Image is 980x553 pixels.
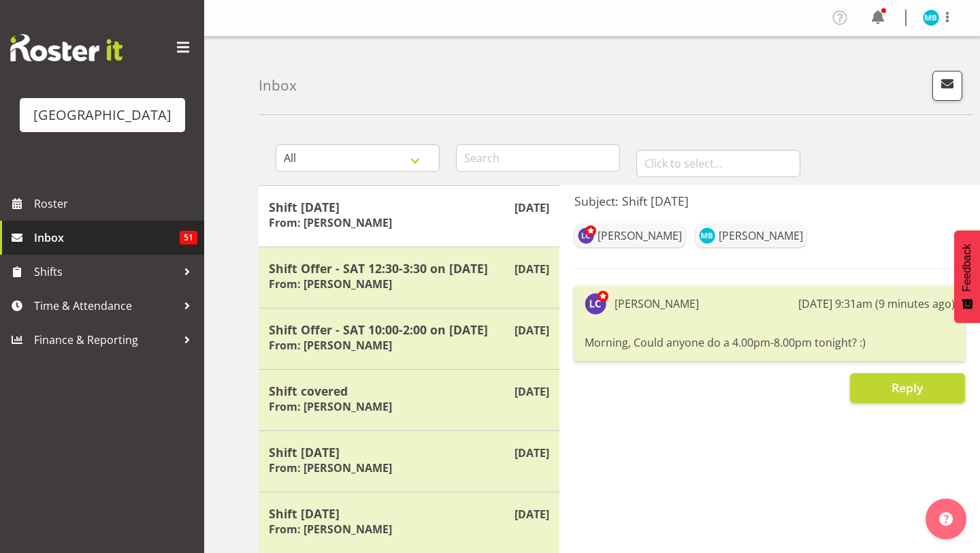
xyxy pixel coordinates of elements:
p: [DATE] [514,506,549,522]
div: [DATE] 9:31am (9 minutes ago) [798,296,955,312]
span: Shifts [34,262,177,282]
h6: From: [PERSON_NAME] [269,277,392,291]
div: Morning, Could anyone do a 4.00pm-8.00pm tonight? :) [585,331,955,354]
p: [DATE] [514,261,549,277]
div: [PERSON_NAME] [615,296,699,312]
span: Roster [34,193,197,214]
p: [DATE] [514,200,549,216]
img: laurie-cook11580.jpg [578,227,594,244]
h5: Shift Offer - SAT 10:00-2:00 on [DATE] [269,322,549,337]
img: Rosterit website logo [10,34,122,61]
h6: From: [PERSON_NAME] [269,461,392,475]
p: [DATE] [514,383,549,400]
img: madison-brown11454.jpg [923,10,939,26]
h5: Subject: Shift [DATE] [574,193,965,208]
h6: From: [PERSON_NAME] [269,400,392,413]
span: Inbox [34,227,180,248]
img: help-xxl-2.png [939,512,953,526]
h5: Shift [DATE] [269,200,549,215]
span: Time & Attendance [34,296,177,316]
input: Search [456,144,620,172]
h5: Shift Offer - SAT 12:30-3:30 on [DATE] [269,261,549,276]
h5: Shift [DATE] [269,445,549,460]
h6: From: [PERSON_NAME] [269,522,392,536]
h5: Shift [DATE] [269,506,549,521]
span: Feedback [961,244,973,291]
img: laurie-cook11580.jpg [585,293,606,315]
div: [GEOGRAPHIC_DATA] [33,105,171,125]
h4: Inbox [259,78,297,93]
button: Feedback - Show survey [954,230,980,323]
h6: From: [PERSON_NAME] [269,338,392,352]
p: [DATE] [514,445,549,461]
button: Reply [850,373,965,403]
h5: Shift covered [269,383,549,398]
h6: From: [PERSON_NAME] [269,216,392,230]
span: 51 [180,231,197,244]
input: Click to select... [636,150,800,177]
div: [PERSON_NAME] [719,227,803,244]
img: madison-brown11454.jpg [699,227,715,244]
span: Finance & Reporting [34,330,177,350]
p: [DATE] [514,322,549,338]
div: [PERSON_NAME] [598,227,682,244]
span: Reply [892,379,923,396]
